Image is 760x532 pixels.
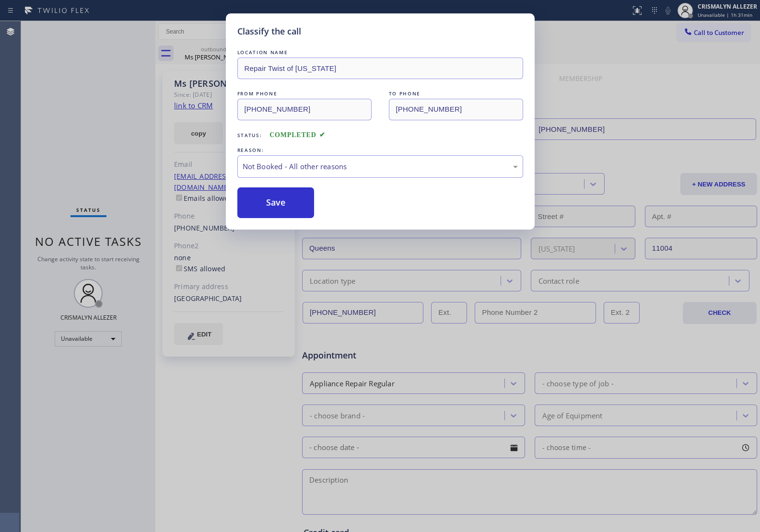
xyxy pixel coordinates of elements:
[237,132,262,139] span: Status:
[237,89,372,99] div: FROM PHONE
[237,25,301,38] h5: Classify the call
[389,89,523,99] div: TO PHONE
[243,161,518,172] div: Not Booked - All other reasons
[237,187,315,218] button: Save
[237,99,372,120] input: From phone
[237,145,523,155] div: REASON:
[237,47,523,58] div: LOCATION NAME
[389,99,523,120] input: To phone
[269,131,325,139] span: COMPLETED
